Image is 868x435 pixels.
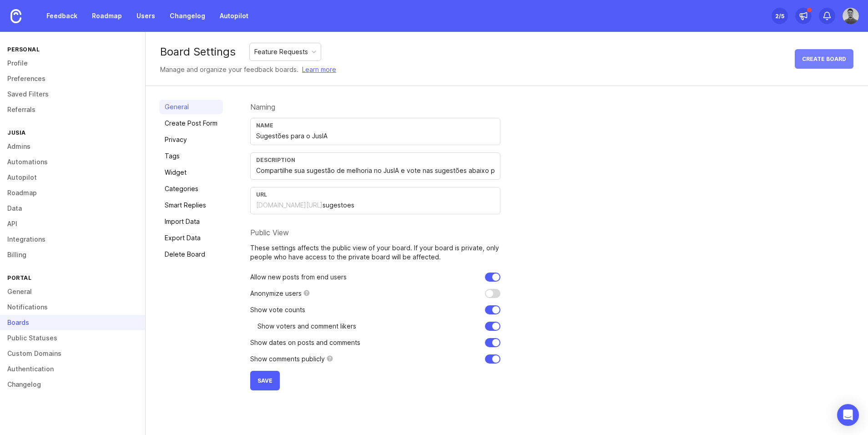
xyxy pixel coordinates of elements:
[250,338,360,347] p: Show dates on posts and comments
[302,65,336,75] a: Learn more
[256,201,323,210] div: [DOMAIN_NAME][URL]
[250,371,280,390] button: Save
[795,49,853,69] button: Create Board
[159,231,223,245] a: Export Data
[159,182,223,196] a: Categories
[164,8,211,24] a: Changelog
[257,377,273,384] span: Save
[250,103,500,111] div: Naming
[250,354,325,364] p: Show comments publicly
[160,46,236,57] div: Board Settings
[159,100,223,114] a: General
[257,322,356,331] p: Show voters and comment likers
[41,8,83,24] a: Feedback
[131,8,161,24] a: Users
[160,65,336,75] div: Manage and organize your feedback boards.
[159,149,223,163] a: Tags
[214,8,254,24] a: Autopilot
[837,404,859,426] div: Open Intercom Messenger
[250,273,347,282] p: Allow new posts from end users
[159,198,223,212] a: Smart Replies
[159,165,223,180] a: Widget
[159,116,223,131] a: Create Post Form
[250,243,500,262] p: These settings affects the public view of your board. If your board is private, only people who h...
[250,305,305,314] p: Show vote counts
[159,247,223,262] a: Delete Board
[250,289,302,298] p: Anonymize users
[86,8,127,24] a: Roadmap
[256,157,495,163] div: Description
[159,214,223,229] a: Import Data
[159,132,223,147] a: Privacy
[256,122,495,129] div: Name
[843,8,859,24] img: Alan Dias
[250,229,500,236] div: Public View
[775,10,784,22] div: 2 /5
[256,191,495,198] div: URL
[10,9,21,23] img: Canny Home
[772,8,788,24] button: 2/5
[802,56,846,62] span: Create Board
[254,47,308,57] div: Feature Requests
